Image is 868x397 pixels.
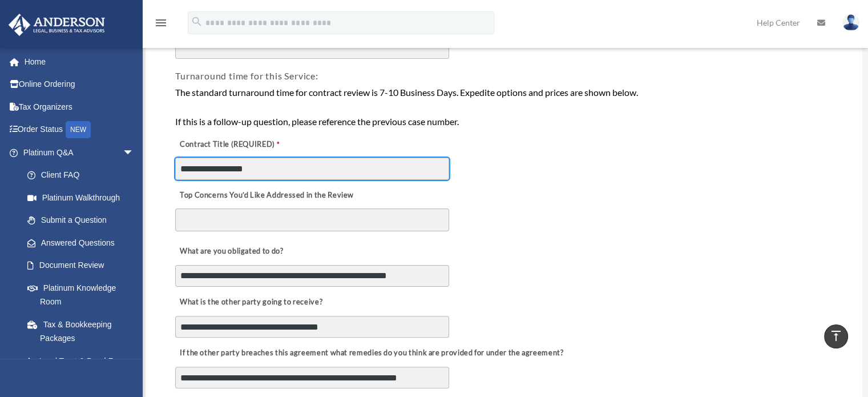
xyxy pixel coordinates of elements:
a: Answered Questions [16,231,151,254]
label: What is the other party going to receive? [175,295,325,311]
a: Home [8,50,151,73]
a: Document Review [16,254,146,277]
label: If the other party breaches this agreement what remedies do you think are provided for under the ... [175,346,566,362]
span: arrow_drop_down [123,141,146,165]
img: User Pic [842,14,859,31]
i: menu [154,16,168,30]
a: Tax Organizers [8,95,151,118]
label: What are you obligated to do? [175,244,289,260]
a: Platinum Q&Aarrow_drop_down [8,141,151,164]
a: Platinum Walkthrough [16,186,151,209]
a: Tax & Bookkeeping Packages [16,313,151,350]
a: menu [154,20,168,30]
a: Client FAQ [16,164,151,187]
a: vertical_align_top [824,324,848,348]
label: Contract Title (REQUIRED) [175,137,289,153]
a: Platinum Knowledge Room [16,276,151,313]
a: Submit a Question [16,209,151,232]
i: search [191,15,203,28]
div: The standard turnaround time for contract review is 7-10 Business Days. Expedite options and pric... [175,85,833,129]
a: Order StatusNEW [8,118,151,142]
a: Online Ordering [8,73,151,96]
label: Top Concerns You’d Like Addressed in the Review [175,187,357,203]
img: Anderson Advisors Platinum Portal [5,14,108,36]
a: Land Trust & Deed Forum [16,350,151,372]
i: vertical_align_top [829,329,843,343]
span: Turnaround time for this Service: [175,70,318,81]
div: NEW [66,121,91,138]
